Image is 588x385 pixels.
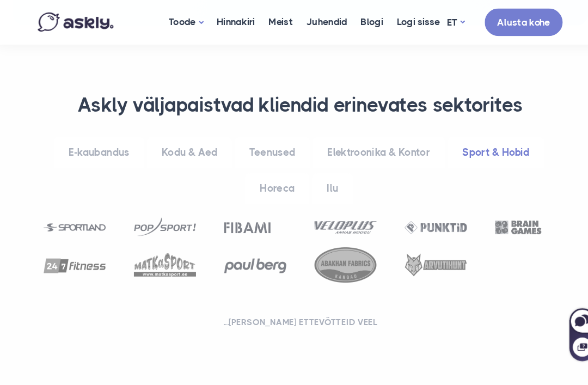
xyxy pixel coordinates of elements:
[133,210,193,228] img: PopSport
[436,132,529,162] a: Sport & Hobid
[553,295,580,350] iframe: Askly chat
[308,213,367,226] img: Veloplus
[41,305,547,316] h2: ...[PERSON_NAME] ettevõtteid veel
[146,132,228,162] a: Kodu & Aed
[306,132,433,162] a: Elektroonika & Kontor
[395,213,455,226] img: Punktid
[133,245,193,267] img: Matkaspot
[305,167,345,197] a: Ilu
[41,12,114,30] img: Askly
[482,213,526,226] img: Brain games
[231,132,303,162] a: Teenused
[395,245,455,267] img: Arvutihunt
[241,167,303,197] a: Horeca
[46,249,106,264] img: 24/7 Fitness
[472,8,547,35] a: Alusta kohe
[308,239,367,273] img: Abakhan
[41,90,547,113] h3: Askly väljapaistvad kliendid erinevates sektorites
[56,132,143,162] a: E-kaubandus
[436,14,452,29] a: ET
[220,249,280,263] img: PaulBerg
[46,216,106,223] img: Sportland
[220,215,265,225] img: Fibami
